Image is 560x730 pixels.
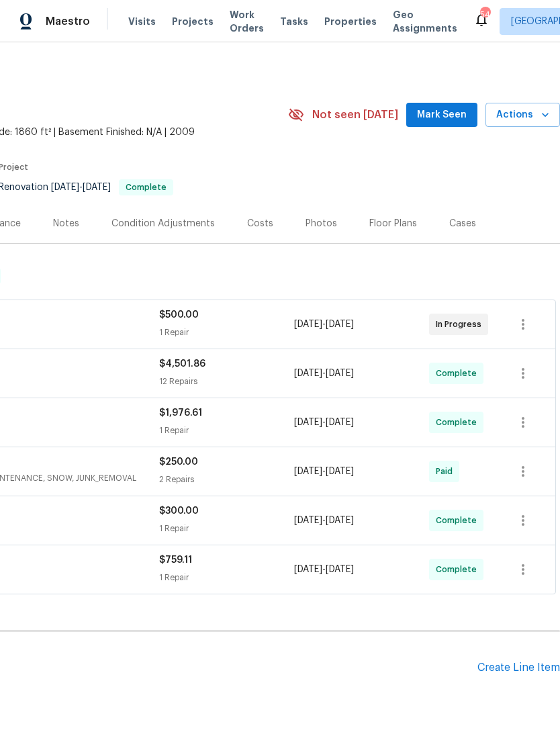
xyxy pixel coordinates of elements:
[159,408,202,418] span: $1,976.61
[111,217,215,230] div: Condition Adjustments
[247,217,273,230] div: Costs
[159,506,199,516] span: $300.00
[294,516,322,525] span: [DATE]
[46,15,90,28] span: Maestro
[294,514,354,527] span: -
[326,565,354,574] span: [DATE]
[159,522,294,535] div: 1 Repair
[294,320,322,329] span: [DATE]
[306,217,337,230] div: Photos
[128,15,156,28] span: Visits
[436,367,482,380] span: Complete
[159,359,205,369] span: $4,501.86
[294,563,354,576] span: -
[393,8,457,35] span: Geo Assignments
[159,375,294,388] div: 12 Repairs
[326,418,354,427] span: [DATE]
[159,555,192,565] span: $759.11
[436,514,482,527] span: Complete
[406,103,477,128] button: Mark Seen
[159,326,294,339] div: 1 Repair
[312,108,398,122] span: Not seen [DATE]
[51,183,111,192] span: -
[326,320,354,329] span: [DATE]
[294,367,354,380] span: -
[280,17,308,26] span: Tasks
[294,418,322,427] span: [DATE]
[159,473,294,486] div: 2 Repairs
[159,457,198,467] span: $250.00
[436,318,487,331] span: In Progress
[477,661,560,674] div: Create Line Item
[172,15,214,28] span: Projects
[294,565,322,574] span: [DATE]
[159,310,199,320] span: $500.00
[53,217,79,230] div: Notes
[294,318,354,331] span: -
[324,15,377,28] span: Properties
[294,369,322,378] span: [DATE]
[496,107,549,124] span: Actions
[159,424,294,437] div: 1 Repair
[417,107,467,124] span: Mark Seen
[326,516,354,525] span: [DATE]
[294,467,322,476] span: [DATE]
[159,571,294,584] div: 1 Repair
[326,369,354,378] span: [DATE]
[436,416,482,429] span: Complete
[294,416,354,429] span: -
[485,103,560,128] button: Actions
[480,8,489,21] div: 54
[120,183,172,191] span: Complete
[369,217,417,230] div: Floor Plans
[326,467,354,476] span: [DATE]
[449,217,476,230] div: Cases
[51,183,79,192] span: [DATE]
[83,183,111,192] span: [DATE]
[230,8,264,35] span: Work Orders
[294,465,354,478] span: -
[436,563,482,576] span: Complete
[436,465,458,478] span: Paid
